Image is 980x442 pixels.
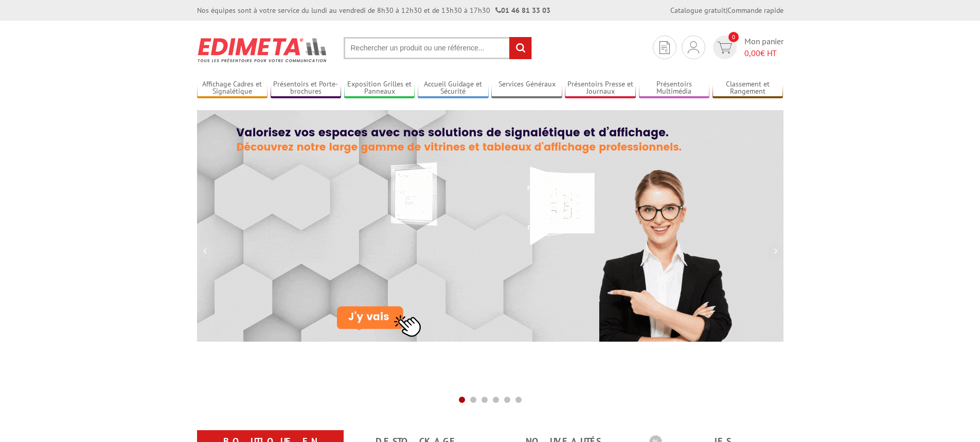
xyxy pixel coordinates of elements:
[344,80,415,97] a: Exposition Grilles et Panneaux
[744,36,783,59] span: Mon panier
[727,6,783,15] a: Commande rapide
[197,5,550,15] div: Nos équipes sont à votre service du lundi au vendredi de 8h30 à 12h30 et de 13h30 à 17h30
[712,80,783,97] a: Classement et Rangement
[509,37,531,59] input: rechercher
[710,36,783,59] a: devis rapide 0 Mon panier 0,00€ HT
[728,32,739,42] span: 0
[197,31,328,69] img: Présentoir, panneau, stand - Edimeta - PLV, affichage, mobilier bureau, entreprise
[491,80,562,97] a: Services Généraux
[565,80,636,97] a: Présentoirs Presse et Journaux
[670,5,783,15] div: |
[670,6,726,15] a: Catalogue gratuit
[717,42,732,54] img: devis rapide
[344,37,532,59] input: Rechercher un produit ou une référence...
[418,80,489,97] a: Accueil Guidage et Sécurité
[688,41,699,54] img: devis rapide
[197,80,268,97] a: Affichage Cadres et Signalétique
[271,80,342,97] a: Présentoirs et Porte-brochures
[639,80,710,97] a: Présentoirs Multimédia
[744,48,760,58] span: 0,00
[744,47,783,59] span: € HT
[660,41,670,54] img: devis rapide
[495,6,550,15] strong: 01 46 81 33 03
